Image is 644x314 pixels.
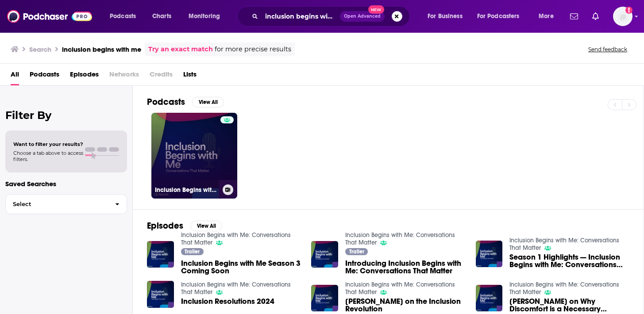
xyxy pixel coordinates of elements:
div: Search podcasts, credits, & more... [246,6,418,27]
img: Season 1 Highlights — Inclusion Begins with Me: Conversations That Matter [476,241,503,268]
button: open menu [471,9,532,23]
img: Podchaser - Follow, Share and Rate Podcasts [7,8,92,25]
span: for more precise results [215,44,291,54]
a: Lists [183,67,197,85]
a: Inclusion Resolutions 2024 [181,298,274,305]
img: Inclusion Resolutions 2024 [147,281,174,308]
img: User Profile [613,7,632,26]
h2: Filter By [5,109,127,122]
img: Daisy Auger-Dominguez on the Inclusion Revolution [311,285,338,312]
a: Inclusion Begins with Me: Conversations That Matter [181,281,291,296]
span: [PERSON_NAME] on Why Discomfort is a Necessary Sacrifice for Inclusion [509,298,629,313]
a: PodcastsView All [147,96,224,107]
input: Search podcasts, credits, & more... [262,9,340,23]
a: All [11,67,19,85]
a: EpisodesView All [147,220,222,231]
button: View All [192,97,224,107]
img: Introducing Inclusion Begins with Me: Conversations That Matter [311,241,338,268]
p: Saved Searches [5,180,127,188]
span: Charts [152,10,171,23]
span: Monitoring [189,10,220,23]
h3: Search [29,45,51,54]
a: Season 1 Highlights — Inclusion Begins with Me: Conversations That Matter [509,253,629,268]
button: View All [190,221,222,231]
button: open menu [532,9,565,23]
button: Show profile menu [613,7,632,26]
span: For Podcasters [477,10,520,23]
a: Inclusion Begins with Me Season 3 Coming Soon [181,260,301,275]
button: open menu [421,9,474,23]
span: Trailer [185,249,200,254]
span: [PERSON_NAME] on the Inclusion Revolution [345,298,465,313]
svg: Add a profile image [625,7,632,14]
span: Select [6,201,108,207]
a: Episodes [70,67,99,85]
span: Trailer [349,249,364,254]
a: Podcasts [30,67,59,85]
img: Inclusion Begins with Me Season 3 Coming Soon [147,241,174,268]
button: open menu [182,9,231,23]
a: Charts [147,9,177,23]
span: Logged in as CharlotteStaley [613,7,632,26]
h2: Podcasts [147,96,185,107]
a: Wade Davis on Why Discomfort is a Necessary Sacrifice for Inclusion [509,298,629,313]
a: Daisy Auger-Dominguez on the Inclusion Revolution [345,298,465,313]
h3: inclusion begins with me [62,45,141,54]
a: Introducing Inclusion Begins with Me: Conversations That Matter [345,260,465,275]
a: Inclusion Begins with Me: Conversations That Matter [151,113,237,199]
a: Inclusion Begins with Me: Conversations That Matter [181,231,291,246]
span: Networks [109,67,139,85]
h3: Inclusion Begins with Me: Conversations That Matter [155,186,219,194]
a: Inclusion Begins with Me: Conversations That Matter [345,231,455,246]
span: Podcasts [110,10,136,23]
a: Inclusion Begins with Me: Conversations That Matter [509,281,619,296]
h2: Episodes [147,220,183,231]
span: Credits [150,67,173,85]
a: Inclusion Begins with Me: Conversations That Matter [509,237,619,252]
span: Open Advanced [344,14,381,19]
button: Send feedback [586,46,630,53]
button: Select [5,194,127,214]
a: Show notifications dropdown [589,9,602,24]
span: More [539,10,554,23]
span: Want to filter your results? [13,141,83,147]
a: Inclusion Begins with Me: Conversations That Matter [345,281,455,296]
button: open menu [104,9,147,23]
button: Open AdvancedNew [340,11,385,22]
span: For Business [428,10,463,23]
span: New [368,5,384,14]
a: Show notifications dropdown [567,9,582,24]
a: Try an exact match [148,44,213,54]
span: Choose a tab above to access filters. [13,150,83,162]
img: Wade Davis on Why Discomfort is a Necessary Sacrifice for Inclusion [476,285,503,312]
